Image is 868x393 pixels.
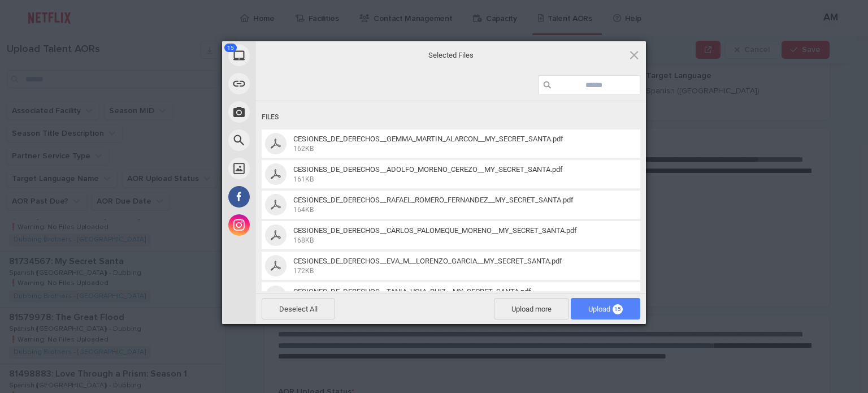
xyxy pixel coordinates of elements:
span: 172KB [293,267,314,275]
span: 162KB [293,145,314,153]
div: Unsplash [222,154,358,183]
span: 15 [224,44,237,52]
span: 168KB [293,236,314,244]
span: 15 [613,304,623,314]
div: Link (URL) [222,70,358,98]
span: CESIONES_DE_DERECHOS__RAFAEL_ROMERO_FERNANDEZ__MY_SECRET_SANTA.pdf [293,196,574,204]
span: CESIONES_DE_DERECHOS__TANIA_UGIA_RUIZ__MY_SECRET_SANTA.pdf [290,287,626,306]
span: Click here or hit ESC to close picker [628,49,640,61]
div: Instagram [222,211,358,239]
span: CESIONES_DE_DERECHOS__CARLOS_PALOMEQUE_MORENO__MY_SECRET_SANTA.pdf [293,226,577,235]
span: CESIONES_DE_DERECHOS__RAFAEL_ROMERO_FERNANDEZ__MY_SECRET_SANTA.pdf [290,196,626,214]
span: CESIONES_DE_DERECHOS__ADOLFO_MORENO_CEREZO__MY_SECRET_SANTA.pdf [293,165,563,174]
span: Upload [571,298,640,319]
span: Deselect All [262,298,335,319]
span: CESIONES_DE_DERECHOS__ADOLFO_MORENO_CEREZO__MY_SECRET_SANTA.pdf [290,165,626,184]
div: Files [262,107,640,128]
div: My Device [222,41,358,70]
div: Take Photo [222,98,358,126]
span: CESIONES_DE_DERECHOS__EVA_M__LORENZO_GARCIA__MY_SECRET_SANTA.pdf [290,257,626,275]
span: CESIONES_DE_DERECHOS__GEMMA_MARTIN_ALARCON__MY_SECRET_SANTA.pdf [290,135,626,153]
div: Facebook [222,183,358,211]
span: 161KB [293,175,314,183]
span: CESIONES_DE_DERECHOS__GEMMA_MARTIN_ALARCON__MY_SECRET_SANTA.pdf [293,135,563,143]
span: Selected Files [338,50,564,60]
span: CESIONES_DE_DERECHOS__TANIA_UGIA_RUIZ__MY_SECRET_SANTA.pdf [293,287,531,296]
span: Upload [588,305,623,313]
span: CESIONES_DE_DERECHOS__EVA_M__LORENZO_GARCIA__MY_SECRET_SANTA.pdf [293,257,562,265]
div: Web Search [222,126,358,154]
span: 164KB [293,206,314,214]
span: Upload more [494,298,569,319]
span: CESIONES_DE_DERECHOS__CARLOS_PALOMEQUE_MORENO__MY_SECRET_SANTA.pdf [290,226,626,245]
